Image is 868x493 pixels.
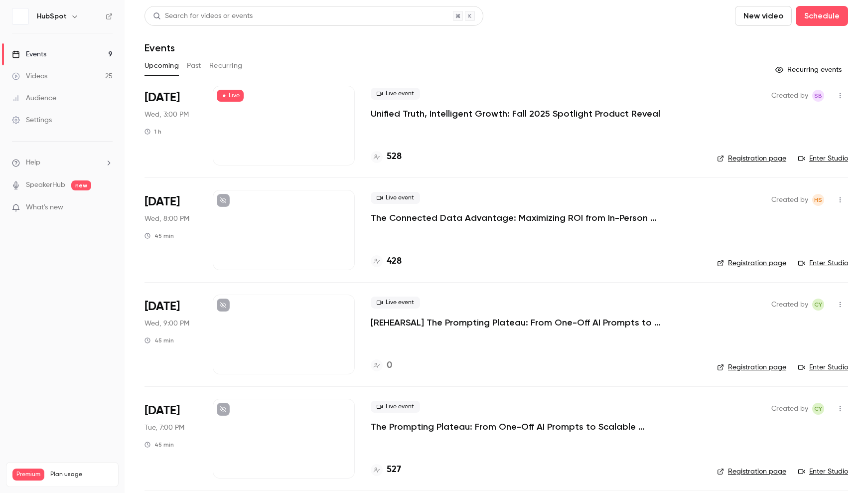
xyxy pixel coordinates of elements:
[798,362,848,372] a: Enter Studio
[735,6,792,26] button: New video
[371,192,420,204] span: Live event
[145,299,180,315] span: [DATE]
[37,11,67,21] h6: HubSpot
[145,90,180,106] span: [DATE]
[814,403,822,415] span: CY
[145,58,179,74] button: Upcoming
[145,423,184,433] span: Tue, 7:00 PM
[12,469,44,481] span: Premium
[371,317,670,329] a: [REHEARSAL] The Prompting Plateau: From One-Off AI Prompts to Scalable Campaign Workflows
[812,299,824,311] span: Celine Yung
[371,212,670,224] a: The Connected Data Advantage: Maximizing ROI from In-Person Events
[12,8,28,24] img: HubSpot
[717,362,786,372] a: Registration page
[812,90,824,102] span: Sharan Bansal
[26,158,40,168] span: Help
[387,463,401,477] h4: 527
[798,467,848,477] a: Enter Studio
[50,471,112,479] span: Plan usage
[771,62,848,78] button: Recurring events
[145,232,174,240] div: 45 min
[145,194,180,210] span: [DATE]
[217,90,244,102] span: Live
[26,202,63,213] span: What's new
[371,421,670,433] a: The Prompting Plateau: From One-Off AI Prompts to Scalable Campaign Workflows
[771,194,808,206] span: Created by
[717,154,786,164] a: Registration page
[145,403,180,419] span: [DATE]
[387,255,402,268] h4: 428
[145,42,175,54] h1: Events
[814,299,822,311] span: CY
[812,403,824,415] span: Celine Yung
[12,93,56,103] div: Audience
[371,108,660,120] a: Unified Truth, Intelligent Growth: Fall 2025 Spotlight Product Reveal
[371,359,392,372] a: 0
[12,71,47,81] div: Videos
[26,180,65,190] a: SpeakerHub
[371,401,420,413] span: Live event
[145,214,189,224] span: Wed, 8:00 PM
[371,150,402,164] a: 528
[796,6,848,26] button: Schedule
[812,194,824,206] span: Heather Smyth
[12,49,46,59] div: Events
[145,86,197,165] div: Sep 24 Wed, 2:00 PM (Europe/London)
[101,203,113,212] iframe: Noticeable Trigger
[798,258,848,268] a: Enter Studio
[387,359,392,372] h4: 0
[717,258,786,268] a: Registration page
[814,90,822,102] span: SB
[187,58,201,74] button: Past
[387,150,402,164] h4: 528
[71,180,91,190] span: new
[771,403,808,415] span: Created by
[153,11,253,21] div: Search for videos or events
[717,467,786,477] a: Registration page
[771,299,808,311] span: Created by
[145,110,189,120] span: Wed, 3:00 PM
[798,154,848,164] a: Enter Studio
[12,158,113,168] li: help-dropdown-opener
[145,295,197,374] div: Sep 24 Wed, 3:00 PM (America/New York)
[209,58,243,74] button: Recurring
[145,399,197,479] div: Sep 30 Tue, 1:00 PM (America/New York)
[145,319,189,329] span: Wed, 9:00 PM
[145,190,197,270] div: Sep 24 Wed, 12:00 PM (America/Denver)
[371,297,420,309] span: Live event
[145,441,174,449] div: 45 min
[145,336,174,344] div: 45 min
[371,255,402,268] a: 428
[145,128,161,136] div: 1 h
[12,115,52,125] div: Settings
[371,88,420,100] span: Live event
[371,463,401,477] a: 527
[771,90,808,102] span: Created by
[814,194,822,206] span: HS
